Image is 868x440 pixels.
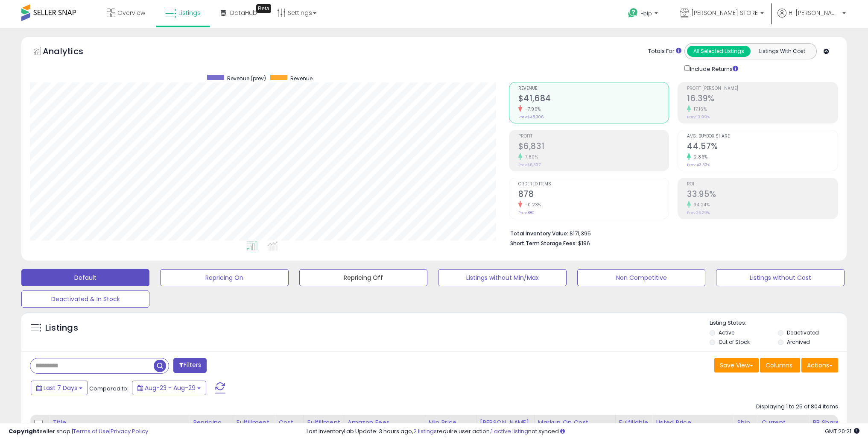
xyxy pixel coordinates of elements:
button: Actions [801,358,838,373]
span: $196 [578,239,590,247]
span: Profit [518,134,669,139]
h2: 16.39% [687,94,838,105]
div: Cost [278,418,300,427]
small: 34.24% [691,202,710,208]
div: Min Price [429,418,473,427]
button: Deactivated & In Stock [21,290,149,308]
button: Last 7 Days [31,381,88,395]
small: 7.80% [522,154,538,160]
span: Ordered Items [518,182,669,187]
small: Prev: $6,337 [518,162,541,167]
button: Aug-23 - Aug-29 [132,381,206,395]
h5: Listings [45,322,78,334]
small: Prev: 43.33% [687,162,710,167]
b: Short Term Storage Fees: [510,240,577,247]
div: Fulfillment [237,418,271,427]
a: Help [621,1,666,28]
div: Tooltip anchor [256,4,271,13]
a: 2 listings [413,427,437,435]
div: Totals For [648,47,681,56]
div: Fulfillable Quantity [619,418,649,436]
button: Filters [173,358,207,373]
div: Repricing [193,418,229,427]
span: DataHub [230,9,257,17]
span: Profit [PERSON_NAME] [687,86,838,91]
li: $171,395 [510,228,832,238]
div: Fulfillment Cost [307,418,340,436]
h2: $41,684 [518,94,669,105]
small: Prev: 13.99% [687,114,710,120]
button: Default [21,269,149,286]
a: Hi [PERSON_NAME] [777,9,846,28]
small: Prev: 25.29% [687,210,710,215]
button: All Selected Listings [687,46,751,57]
button: Non Competitive [577,269,705,286]
small: 2.86% [691,154,708,160]
label: Archived [787,338,810,346]
button: Repricing Off [299,269,427,286]
span: Overview [117,9,145,17]
h2: 44.57% [687,141,838,153]
div: BB Share 24h. [812,418,844,436]
h2: 878 [518,189,669,201]
div: Amazon Fees [348,418,421,427]
div: Last InventoryLab Update: 3 hours ago, require user action, not synced. [307,428,859,436]
button: Columns [760,358,800,373]
span: Revenue [518,86,669,91]
span: Help [640,10,652,17]
span: Revenue [290,75,313,82]
button: Listings With Cost [750,46,814,57]
div: Markup on Cost [538,418,612,427]
small: -7.99% [522,106,541,112]
button: Repricing On [160,269,288,286]
strong: Copyright [9,427,40,435]
a: 1 active listing [491,427,528,435]
div: Current Buybox Price [761,418,805,436]
b: Total Inventory Value: [510,230,568,237]
span: Last 7 Days [44,384,77,392]
a: Terms of Use [73,427,109,435]
div: Listed Price [656,418,730,427]
button: Listings without Min/Max [438,269,566,286]
span: Revenue (prev) [227,75,266,82]
span: Compared to: [89,384,129,393]
small: -0.23% [522,202,541,208]
h2: 33.95% [687,189,838,201]
p: Listing States: [710,319,847,327]
span: Hi [PERSON_NAME] [789,9,840,17]
span: Aug-23 - Aug-29 [145,384,196,392]
button: Listings without Cost [716,269,844,286]
span: Avg. Buybox Share [687,134,838,139]
div: [PERSON_NAME] [480,418,531,427]
span: Listings [178,9,201,17]
span: ROI [687,182,838,187]
label: Deactivated [787,329,819,336]
span: [PERSON_NAME] STORE [691,9,758,17]
label: Out of Stock [719,338,750,346]
small: Prev: $45,306 [518,114,544,120]
div: Title [53,418,186,427]
small: 17.16% [691,106,707,112]
label: Active [719,329,734,336]
i: Get Help [628,8,638,18]
div: seller snap | | [9,428,148,436]
span: 2025-09-6 20:21 GMT [825,427,859,435]
span: Columns [766,361,792,370]
h2: $6,831 [518,141,669,153]
h5: Analytics [43,45,100,59]
div: Include Returns [678,64,748,73]
button: Save View [714,358,759,373]
a: Privacy Policy [111,427,148,435]
small: Prev: 880 [518,210,535,215]
div: Displaying 1 to 25 of 804 items [756,403,838,411]
div: Ship Price [737,418,754,436]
